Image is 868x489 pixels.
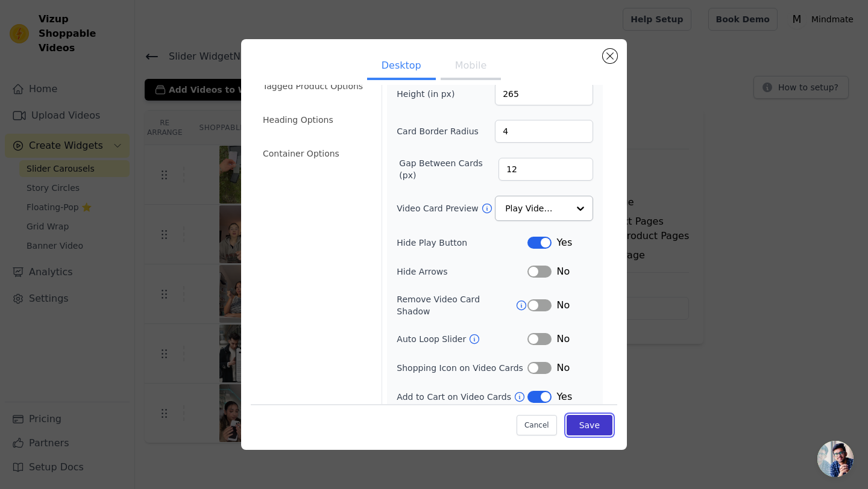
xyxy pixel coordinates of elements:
span: No [556,332,570,346]
label: Add to Cart on Video Cards [397,391,514,403]
li: Tagged Product Options [256,74,374,98]
label: Remove Video Card Shadow [397,293,515,317]
label: Hide Play Button [397,237,527,249]
span: No [556,361,570,375]
span: No [556,264,570,279]
button: Desktop [367,54,436,80]
label: Height (in px) [397,88,462,100]
button: Close modal [603,49,617,63]
label: Hide Arrows [397,266,527,278]
li: Heading Options [256,108,374,132]
li: Container Options [256,142,374,166]
span: Yes [556,390,572,404]
label: Video Card Preview [397,202,480,214]
label: Card Border Radius [397,125,479,137]
label: Auto Loop Slider [397,333,468,345]
span: Yes [556,235,572,250]
button: Mobile [441,54,501,80]
span: No [556,298,570,313]
button: Cancel [517,415,557,435]
button: Save [567,415,612,435]
label: Shopping Icon on Video Cards [397,362,527,374]
label: Gap Between Cards (px) [399,157,498,181]
a: Chat öffnen [817,441,854,477]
